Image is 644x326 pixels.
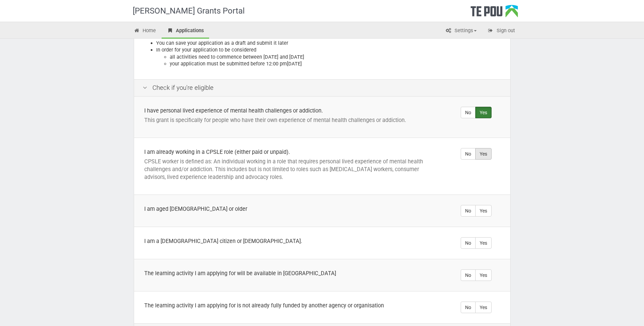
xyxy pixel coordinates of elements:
[144,269,432,277] div: The learning activity I am applying for will be available in [GEOGRAPHIC_DATA]
[482,24,520,39] a: Sign out
[475,302,492,313] label: Yes
[144,237,432,245] div: I am a [DEMOGRAPHIC_DATA] citizen or [DEMOGRAPHIC_DATA].
[461,302,476,313] label: No
[144,107,432,115] div: I have personal lived experience of mental health challenges or addiction.
[461,269,476,281] label: No
[144,205,432,213] div: I am aged [DEMOGRAPHIC_DATA] or older
[144,158,432,181] p: CPSLE worker is defined as: An individual working in a role that requires personal lived experien...
[170,54,502,61] li: all activities need to commence between [DATE] and [DATE]
[475,107,492,118] label: Yes
[162,24,209,39] a: Applications
[475,148,492,160] label: Yes
[475,237,492,249] label: Yes
[144,148,432,156] div: I am already working in a CPSLE role (either paid or unpaid).
[129,24,161,39] a: Home
[144,302,432,309] div: The learning activity I am applying for is not already fully funded by another agency or organisa...
[461,205,476,217] label: No
[471,5,518,22] div: Te Pou Logo
[461,148,476,160] label: No
[475,269,492,281] label: Yes
[461,107,476,118] label: No
[440,24,482,39] a: Settings
[170,60,502,67] li: your application must be submitted before 12:00 pm[DATE]
[461,237,476,249] label: No
[134,79,510,97] div: Check if you're eligible
[475,205,492,217] label: Yes
[156,46,502,67] li: In order for your application to be considered
[144,116,432,124] p: This grant is specifically for people who have their own experience of mental health challenges o...
[156,40,502,47] li: You can save your application as a draft and submit it later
